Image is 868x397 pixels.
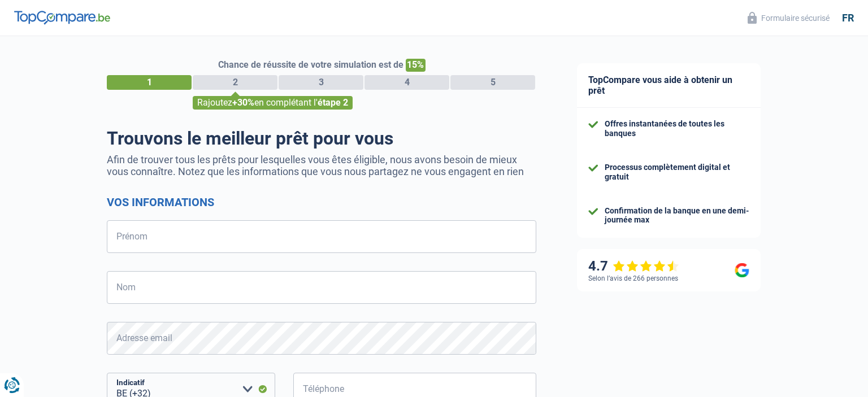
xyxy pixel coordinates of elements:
div: TopCompare vous aide à obtenir un prêt [577,63,761,108]
div: Offres instantanées de toutes les banques [605,119,749,138]
div: Rajoutez en complétant l' [193,96,353,110]
div: Selon l’avis de 266 personnes [588,274,678,282]
div: 1 [107,75,192,90]
span: étape 2 [318,97,348,108]
div: 4 [364,75,449,90]
div: 4.7 [588,258,679,274]
div: fr [842,12,854,24]
button: Formulaire sécurisé [741,8,836,27]
h2: Vos informations [107,195,536,209]
div: Processus complètement digital et gratuit [605,163,749,182]
span: +30% [232,97,254,108]
span: 15% [406,59,426,72]
span: Chance de réussite de votre simulation est de [218,59,403,70]
div: 3 [279,75,363,90]
div: Confirmation de la banque en une demi-journée max [605,206,749,225]
p: Afin de trouver tous les prêts pour lesquelles vous êtes éligible, nous avons besoin de mieux vou... [107,154,536,177]
img: TopCompare Logo [14,11,110,24]
div: 2 [193,75,277,90]
h1: Trouvons le meilleur prêt pour vous [107,128,536,149]
div: 5 [450,75,535,90]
